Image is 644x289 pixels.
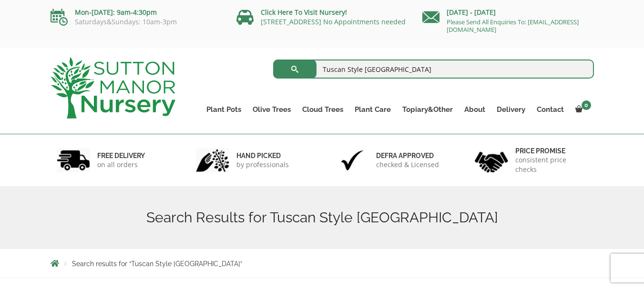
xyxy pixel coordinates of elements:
a: Delivery [491,103,531,116]
span: 0 [582,100,591,110]
p: Mon-[DATE]: 9am-4:30pm [51,7,222,18]
a: Click Here To Visit Nursery! [261,8,347,17]
a: Plant Care [349,103,397,116]
img: 4.jpg [475,146,508,175]
span: Search results for “Tuscan Style [GEOGRAPHIC_DATA]” [72,260,242,268]
a: Plant Pots [201,103,247,116]
p: by professionals [236,160,289,169]
p: on all orders [97,160,145,169]
p: consistent price checks [515,155,588,174]
h1: Search Results for Tuscan Style [GEOGRAPHIC_DATA] [51,209,594,226]
a: 0 [570,103,594,116]
nav: Breadcrumbs [51,259,594,267]
a: Olive Trees [247,103,296,116]
h6: Price promise [515,147,588,155]
p: checked & Licensed [376,160,439,169]
a: [STREET_ADDRESS] No Appointments needed [261,17,406,26]
h6: Defra approved [376,151,439,160]
input: Search... [273,60,594,79]
img: logo [51,57,175,119]
a: Please Send All Enquiries To: [EMAIL_ADDRESS][DOMAIN_NAME] [447,18,579,34]
p: [DATE] - [DATE] [422,7,594,18]
img: 2.jpg [196,148,229,172]
h6: hand picked [236,151,289,160]
img: 1.jpg [57,148,90,172]
img: 3.jpg [336,148,369,172]
h6: FREE DELIVERY [97,151,145,160]
a: Cloud Trees [296,103,349,116]
a: Topiary&Other [397,103,459,116]
p: Saturdays&Sundays: 10am-3pm [51,18,222,26]
a: Contact [531,103,570,116]
a: About [459,103,491,116]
